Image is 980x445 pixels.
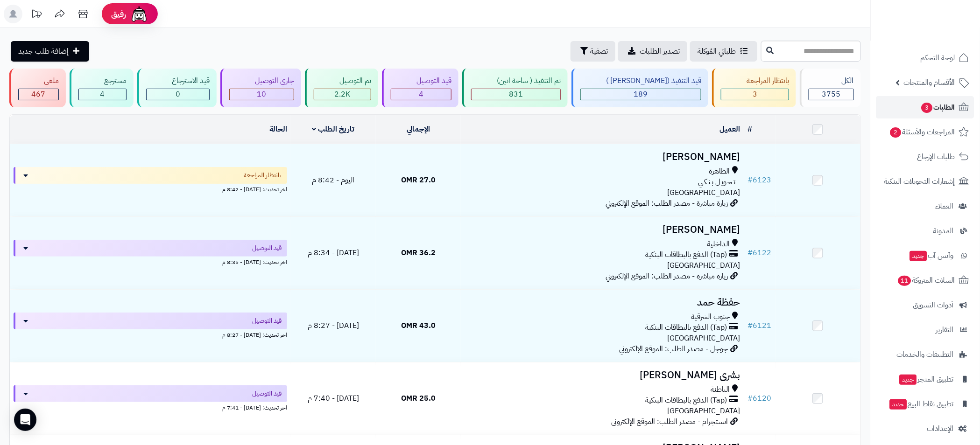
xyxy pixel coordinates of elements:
[698,177,736,188] span: تـحـويـل بـنـكـي
[612,416,728,427] span: انستجرام - مصدر الطلب: الموقع الإلكتروني
[312,174,354,186] span: اليوم - 8:42 م
[909,249,954,262] span: وآتس آب
[401,393,436,404] span: 25.0 OMR
[913,299,954,312] span: أدوات التسويق
[809,76,854,86] div: الكل
[135,69,219,107] a: قيد الاسترجاع 0
[465,297,740,308] h3: حفظة حمد
[668,333,740,344] span: [GEOGRAPHIC_DATA]
[748,320,753,331] span: #
[570,69,710,107] a: قيد التنفيذ ([PERSON_NAME] ) 189
[590,46,608,57] span: تصفية
[690,41,757,62] a: طلباتي المُوكلة
[7,69,68,107] a: ملغي 467
[314,76,371,86] div: تم التوصيل
[876,368,974,390] a: تطبيق المتجرجديد
[899,373,954,386] span: تطبيق المتجر
[252,243,282,253] span: قيد التوصيل
[472,89,560,100] div: 831
[748,247,772,258] a: #6122
[646,395,727,406] span: (Tap) الدفع بالبطاقات البنكية
[884,175,955,188] span: إشعارات التحويلات البنكية
[401,174,436,186] span: 27.0 OMR
[312,124,355,135] a: تاريخ الطلب
[876,170,974,193] a: إشعارات التحويلات البنكية
[79,89,126,100] div: 4
[646,322,727,333] span: (Tap) الدفع بالبطاقات البنكية
[509,89,523,100] span: 831
[748,393,753,404] span: #
[18,46,69,57] span: إضافة طلب جديد
[335,89,351,100] span: 2.2K
[465,152,740,162] h3: [PERSON_NAME]
[308,320,359,331] span: [DATE] - 8:27 م
[668,405,740,417] span: [GEOGRAPHIC_DATA]
[748,174,753,186] span: #
[691,312,730,322] span: جنوب الشرقية
[419,89,423,100] span: 4
[407,124,430,135] a: الإجمالي
[876,220,974,242] a: المدونة
[14,257,287,266] div: اخر تحديث: [DATE] - 8:35 م
[11,41,89,62] a: إضافة طلب جديد
[19,89,58,100] div: 467
[230,89,294,100] div: 10
[229,76,294,86] div: جاري التوصيل
[606,271,728,282] span: زيارة مباشرة - مصدر الطلب: الموقع الإلكتروني
[640,46,680,57] span: تصدير الطلبات
[18,76,59,86] div: ملغي
[146,76,210,86] div: قيد الاسترجاع
[25,5,48,26] a: تحديثات المنصة
[748,124,753,135] a: #
[401,247,436,258] span: 36.2 OMR
[606,198,728,209] span: زيارة مباشرة - مصدر الطلب: الموقع الإلكتروني
[936,323,954,336] span: التقارير
[308,393,359,404] span: [DATE] - 7:40 م
[14,329,287,339] div: اخر تحديث: [DATE] - 8:27 م
[904,76,955,89] span: الأقسام والمنتجات
[822,89,841,100] span: 3755
[900,375,917,385] span: جديد
[917,150,955,163] span: طلبات الإرجاع
[646,250,727,260] span: (Tap) الدفع بالبطاقات البنكية
[921,101,955,114] span: الطلبات
[889,125,955,139] span: المراجعات والأسئلة
[668,260,740,271] span: [GEOGRAPHIC_DATA]
[876,393,974,415] a: تطبيق نقاط البيعجديد
[391,76,451,86] div: قيد التوصيل
[581,89,701,100] div: 189
[721,76,789,86] div: بانتظار المراجعة
[620,343,728,355] span: جوجل - مصدر الطلب: الموقع الإلكتروني
[391,89,451,100] div: 4
[710,69,798,107] a: بانتظار المراجعة 3
[707,239,730,250] span: الداخلية
[465,370,740,381] h3: بشرى [PERSON_NAME]
[898,276,911,286] span: 11
[910,251,927,261] span: جديد
[721,89,789,100] div: 3
[14,409,36,431] div: Open Intercom Messenger
[720,124,740,135] a: العميل
[897,274,955,287] span: السلات المتروكة
[876,121,974,143] a: المراجعات والأسئلة2
[917,7,971,27] img: logo-2.png
[798,69,863,107] a: الكل3755
[753,89,757,100] span: 3
[922,103,933,113] span: 3
[897,348,954,361] span: التطبيقات والخدمات
[876,244,974,267] a: وآتس آبجديد
[876,343,974,366] a: التطبيقات والخدمات
[219,69,303,107] a: جاري التوصيل 10
[580,76,701,86] div: قيد التنفيذ ([PERSON_NAME] )
[876,146,974,168] a: طلبات الإرجاع
[303,69,380,107] a: تم التوصيل 2.2K
[890,399,907,410] span: جديد
[876,417,974,440] a: الإعدادات
[111,8,126,20] span: رفيق
[876,319,974,341] a: التقارير
[471,76,561,86] div: تم التنفيذ ( ساحة اتين)
[921,51,955,64] span: لوحة التحكم
[876,96,974,118] a: الطلبات3
[698,46,736,57] span: طلباتي المُوكلة
[460,69,570,107] a: تم التنفيذ ( ساحة اتين) 831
